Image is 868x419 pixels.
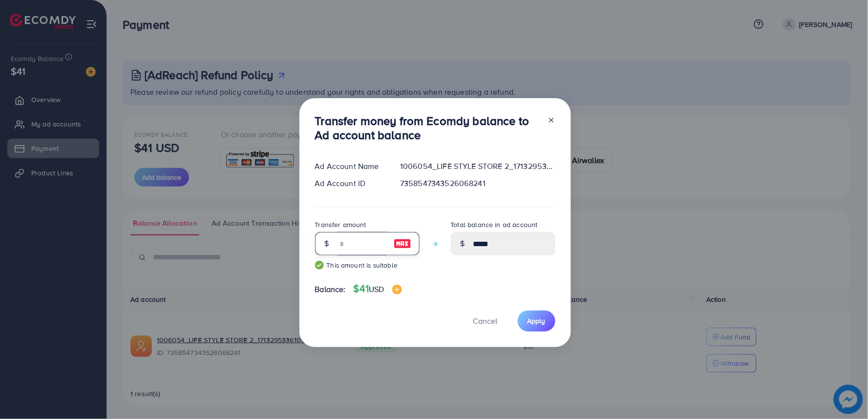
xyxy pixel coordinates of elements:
[392,161,563,172] div: 1006054_LIFE STYLE STORE 2_1713295336109
[473,315,498,326] span: Cancel
[315,220,366,230] label: Transfer amount
[354,283,402,295] h4: $41
[528,316,546,326] span: Apply
[451,220,538,230] label: Total balance in ad account
[369,284,384,294] span: USD
[315,114,540,142] h3: Transfer money from Ecomdy balance to Ad account balance
[392,285,402,294] img: image
[315,284,346,295] span: Balance:
[461,311,510,332] button: Cancel
[315,260,420,270] small: This amount is suitable
[307,178,393,189] div: Ad Account ID
[518,311,555,332] button: Apply
[307,161,393,172] div: Ad Account Name
[315,261,324,270] img: guide
[392,178,563,189] div: 7358547343526068241
[394,238,411,250] img: image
